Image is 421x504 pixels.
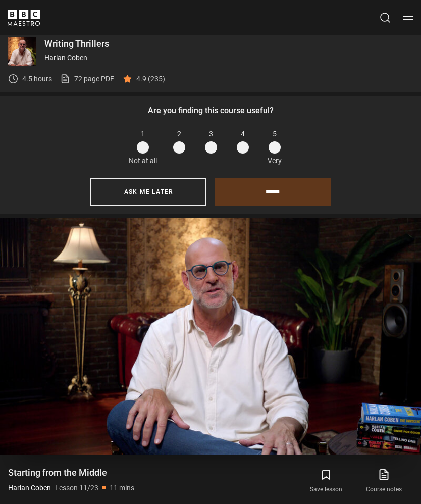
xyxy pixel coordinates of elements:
p: Lesson 11/23 [55,483,98,493]
span: 4 [241,129,245,139]
svg: BBC Maestro [8,10,40,26]
p: Very [265,156,284,166]
button: Ask me later [90,178,206,206]
h1: Starting from the Middle [8,467,134,479]
p: Harlan Coben [8,483,51,493]
a: Course notes [355,467,413,496]
p: Writing Thrillers [44,39,413,48]
p: Not at all [129,156,157,166]
button: Save lesson [297,467,355,496]
p: Are you finding this course useful? [8,105,413,117]
span: 3 [209,129,213,139]
span: 2 [177,129,181,139]
span: 5 [273,129,277,139]
p: 4.5 hours [22,74,52,84]
p: Harlan Coben [44,53,413,63]
button: Toggle navigation [403,13,413,23]
span: 1 [141,129,145,139]
p: 11 mins [110,483,134,493]
a: 72 page PDF [60,74,114,84]
p: 4.9 (235) [136,74,165,84]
